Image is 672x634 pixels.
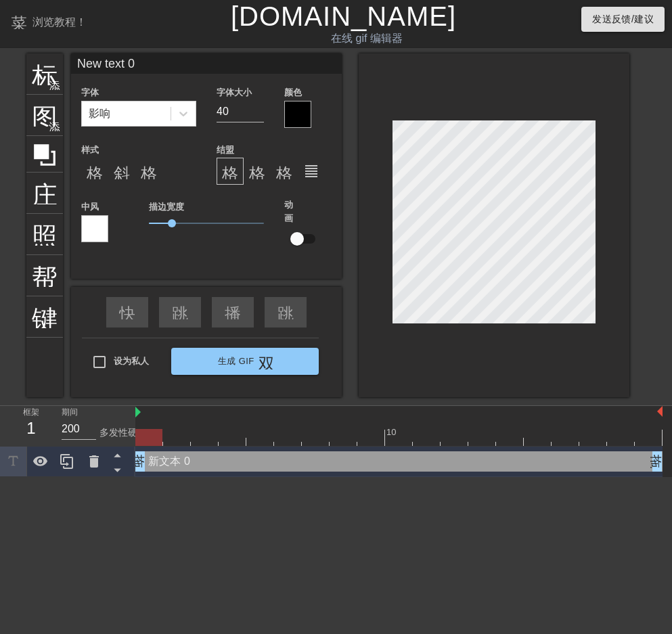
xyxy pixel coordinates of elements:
font: 发送反馈/建议 [592,14,654,24]
font: 在线 gif 编辑器 [331,32,403,44]
font: 跳过下一个 [277,303,359,319]
a: [DOMAIN_NAME] [231,1,456,31]
font: 颜色 [284,87,302,97]
font: 框架 [23,407,39,417]
button: 生成 Gif [171,348,319,375]
font: 字体 [81,87,99,97]
img: bound-end.png [657,406,663,417]
font: 菜单书 [11,13,60,29]
font: 字体大小 [217,87,252,97]
font: 设为私人 [114,356,150,366]
font: 1 [26,419,35,437]
font: 照片尺寸选择大 [32,220,212,246]
font: 结盟 [217,145,234,155]
button: 发送反馈/建议 [581,7,665,32]
font: 拖动手柄 [650,455,664,509]
font: 添加圆圈 [49,78,95,90]
font: 格式下划线 [141,163,222,179]
font: 双箭头 [259,353,307,369]
font: 拖动手柄 [133,455,147,509]
font: 中风 [81,202,99,212]
font: 格式_对齐_左 [222,163,336,179]
font: 影响 [89,108,110,119]
font: 图像 [32,101,83,127]
a: 浏览教程！ [11,13,87,34]
font: 斜体格式 [114,163,179,179]
font: 描边宽度 [149,202,184,212]
font: 格式_粗体 [87,163,168,179]
font: 格式_对齐_右 [276,163,390,179]
font: 10 [386,427,396,437]
font: 快速倒带 [119,303,184,319]
font: 浏览教程！ [32,16,87,28]
font: 动画 [284,200,293,223]
font: 庄稼 [32,179,83,204]
font: 多发性硬化症 [99,427,156,438]
font: 跳过上一个 [172,303,253,319]
font: 键盘 [32,302,83,328]
font: 帮助 [32,261,83,287]
font: 期间 [62,408,78,417]
font: 样式 [81,145,99,155]
font: format_align_justify [303,163,319,179]
font: 标题 [32,60,83,85]
font: 生成 Gif [218,356,254,366]
font: 播放箭头 [225,303,290,319]
font: 添加圆圈 [49,120,95,131]
font: 格式对齐中心 [249,163,346,179]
